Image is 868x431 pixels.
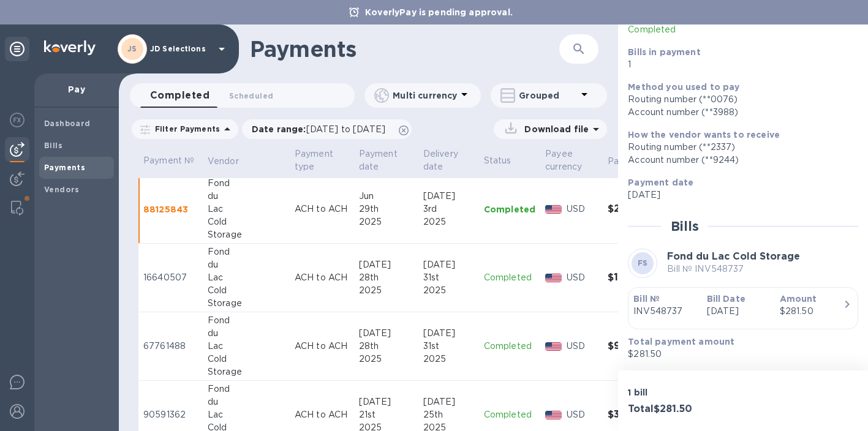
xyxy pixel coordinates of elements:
img: Logo [44,40,96,55]
p: Download file [519,123,589,135]
h3: $95.00 [608,340,662,352]
div: Fond [208,383,285,395]
b: Fond du Lac Cold Storage [667,250,800,262]
span: Completed [150,87,209,104]
p: ACH to ACH [295,271,349,284]
div: 28th [359,340,413,353]
div: Fond [208,245,285,258]
p: [DATE] [707,305,770,318]
p: Payment № [143,154,198,167]
p: 67761488 [143,340,198,353]
p: Completed [484,340,535,353]
b: Bill Date [707,294,745,304]
p: 16640507 [143,271,198,284]
div: $281.50 [780,305,843,318]
p: Payment type [295,148,349,173]
p: Multi currency [393,89,457,102]
b: Amount [780,294,817,304]
span: Scheduled [229,89,273,102]
div: 2025 [423,353,474,365]
p: Paid [608,155,627,168]
div: [DATE] [359,258,413,271]
div: [DATE] [423,395,474,408]
div: Unpin categories [5,37,29,61]
b: Dashboard [44,119,91,128]
div: 2025 [359,284,413,297]
img: Foreign exchange [10,113,25,127]
h3: $1,391.85 [608,272,662,283]
h3: $281.50 [608,203,662,215]
div: Account number (**3988) [628,106,848,119]
b: Bill № [633,294,660,304]
h3: $30.00 [608,409,662,421]
div: du [208,190,285,203]
div: Lac [208,203,285,215]
b: Method you used to pay [628,82,739,92]
p: USD [567,203,598,215]
div: du [208,395,285,408]
p: ACH to ACH [295,340,349,353]
h1: Payments [250,36,529,62]
p: Bill № INV548737 [667,263,800,275]
p: Completed [484,203,535,215]
p: Filter Payments [150,124,220,134]
img: USD [545,342,562,351]
b: FS [638,258,648,268]
b: Payment date [628,178,693,187]
div: Jun [359,190,413,203]
p: INV548737 [633,305,696,318]
div: 3rd [423,203,474,215]
div: Storage [208,228,285,241]
div: Storage [208,365,285,378]
h2: Bills [671,219,698,234]
div: Account number (**9244) [628,154,848,167]
b: How the vendor wants to receive [628,130,780,140]
div: du [208,327,285,340]
p: 90591362 [143,408,198,421]
div: 2025 [359,353,413,365]
span: Paid [608,155,643,168]
p: Pay [44,83,109,96]
div: 21st [359,408,413,421]
p: Completed [628,23,775,36]
p: USD [567,271,598,284]
div: [DATE] [423,190,474,203]
div: 2025 [359,215,413,228]
p: KoverlyPay is pending approval. [359,6,519,18]
div: 2025 [423,215,474,228]
p: 88125843 [143,203,198,215]
b: JS [127,44,137,53]
p: Completed [484,408,535,421]
p: JD Selections [150,45,211,53]
div: Date range:[DATE] to [DATE] [242,119,412,139]
div: Cold [208,353,285,365]
div: 28th [359,271,413,284]
p: 1 bill [628,386,738,399]
div: Storage [208,297,285,310]
h3: Total $281.50 [628,403,738,415]
div: 29th [359,203,413,215]
p: 1 [628,58,848,71]
p: ACH to ACH [295,408,349,421]
div: [DATE] [359,327,413,340]
div: Fond [208,177,285,190]
b: Payments [44,163,85,172]
button: Bill №INV548737Bill Date[DATE]Amount$281.50 [628,287,858,329]
p: Grouped [519,89,577,102]
div: Cold [208,284,285,297]
b: Bills [44,141,62,150]
div: Routing number (**2337) [628,141,848,154]
p: Completed [484,271,535,284]
p: Vendor [208,155,239,168]
b: Vendors [44,185,80,194]
div: Fond [208,314,285,327]
p: [DATE] [628,189,848,201]
div: Lac [208,271,285,284]
div: 31st [423,340,474,353]
div: 31st [423,271,474,284]
p: USD [567,408,598,421]
p: USD [567,340,598,353]
div: du [208,258,285,271]
span: Payee currency [545,148,598,173]
p: ACH to ACH [295,203,349,215]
